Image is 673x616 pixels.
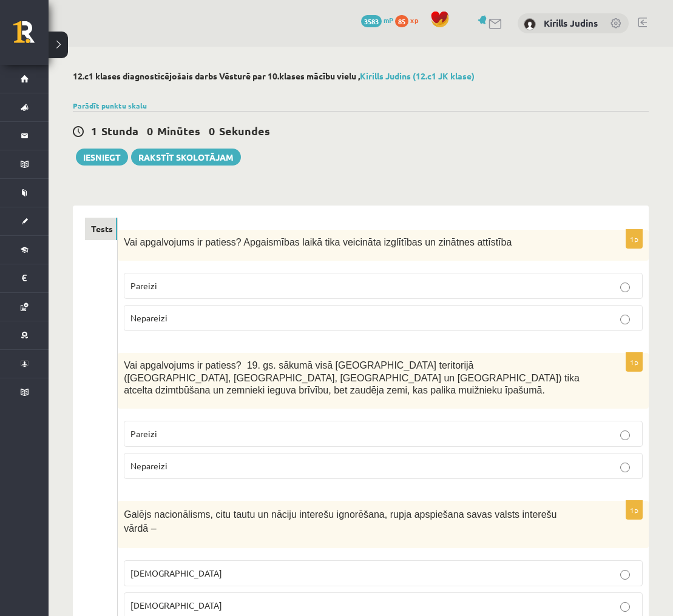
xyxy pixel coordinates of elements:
span: Nepareizi [130,312,167,323]
span: xp [410,15,418,25]
button: Iesniegt [76,149,128,166]
p: 1p [626,500,643,520]
input: Nepareizi [620,463,630,472]
span: [DEMOGRAPHIC_DATA] [130,600,222,611]
input: Pareizi [620,283,630,292]
span: mP [384,15,393,25]
span: Nepareizi [130,460,167,471]
span: Stunda [101,124,138,138]
a: Tests [85,218,117,240]
input: [DEMOGRAPHIC_DATA] [620,602,630,612]
p: 1p [626,352,643,372]
span: [DEMOGRAPHIC_DATA] [130,567,222,578]
input: Nepareizi [620,315,630,324]
span: Vai apgalvojums ir patiess? Apgaismības laikā tika veicināta izglītības un zinātnes attīstība [124,237,512,247]
span: Pareizi [130,428,157,439]
input: Pareizi [620,430,630,440]
a: Kirills Judins (12.c1 JK klase) [360,70,475,81]
input: [DEMOGRAPHIC_DATA] [620,570,630,580]
a: Rakstīt skolotājam [131,149,241,166]
span: Minūtes [157,124,200,138]
a: Kirills Judins [544,17,598,29]
a: Parādīt punktu skalu [73,101,147,110]
span: 85 [395,15,408,27]
h2: 12.c1 klases diagnosticējošais darbs Vēsturē par 10.klases mācību vielu , [73,71,649,81]
span: 3583 [361,15,382,27]
span: Pareizi [130,280,157,291]
a: Rīgas 1. Tālmācības vidusskola [13,21,49,52]
span: 0 [147,124,153,138]
span: Vai apgalvojums ir patiess? 19. gs. sākumā visā [GEOGRAPHIC_DATA] teritorijā ([GEOGRAPHIC_DATA], ... [124,360,580,395]
span: Sekundes [219,124,270,138]
p: 1p [626,229,643,249]
span: Galējs nacionālisms, citu tautu un nāciju interešu ignorēšana, rupja apspiešana savas valsts inte... [124,509,556,534]
img: Kirills Judins [524,18,536,30]
span: 0 [209,124,215,138]
a: 85 xp [395,15,424,25]
span: 1 [91,124,97,138]
a: 3583 mP [361,15,393,25]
